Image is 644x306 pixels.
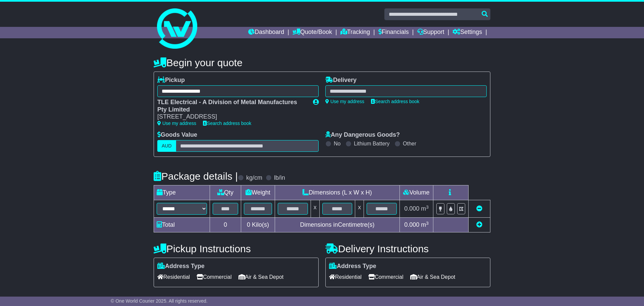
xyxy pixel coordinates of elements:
[157,99,306,113] div: TLE Electrical - A Division of Metal Manufactures Pty Limited
[241,185,275,200] td: Weight
[476,205,482,212] a: Remove this item
[410,272,455,282] span: Air & Sea Depot
[210,218,241,232] td: 0
[157,272,190,282] span: Residential
[157,113,306,121] div: [STREET_ADDRESS]
[241,218,275,232] td: Kilo(s)
[248,27,284,38] a: Dashboard
[421,205,429,212] span: m
[157,140,176,152] label: AUD
[334,140,340,147] label: No
[197,272,231,282] span: Commercial
[340,27,370,38] a: Tracking
[210,185,241,200] td: Qty
[371,99,419,104] a: Search address book
[154,218,210,232] td: Total
[203,121,251,126] a: Search address book
[476,221,482,228] a: Add new item
[355,200,364,218] td: x
[154,57,490,68] h4: Begin your quote
[325,243,490,254] h4: Delivery Instructions
[157,77,185,84] label: Pickup
[238,272,284,282] span: Air & Sea Depot
[452,27,482,38] a: Settings
[154,171,238,182] h4: Package details |
[421,221,429,228] span: m
[157,131,197,139] label: Goods Value
[154,185,210,200] td: Type
[154,243,319,254] h4: Pickup Instructions
[426,221,429,226] sup: 3
[157,121,196,126] a: Use my address
[274,174,285,182] label: lb/in
[311,200,319,218] td: x
[417,27,444,38] a: Support
[292,27,332,38] a: Quote/Book
[325,131,400,139] label: Any Dangerous Goods?
[426,205,429,210] sup: 3
[329,272,362,282] span: Residential
[157,263,205,270] label: Address Type
[399,185,433,200] td: Volume
[275,185,399,200] td: Dimensions (L x W x H)
[247,221,250,228] span: 0
[111,298,208,304] span: © One World Courier 2025. All rights reserved.
[404,205,419,212] span: 0.000
[329,263,376,270] label: Address Type
[325,99,364,104] a: Use my address
[275,218,399,232] td: Dimensions in Centimetre(s)
[378,27,409,38] a: Financials
[325,77,357,84] label: Delivery
[354,140,390,147] label: Lithium Battery
[404,221,419,228] span: 0.000
[246,174,262,182] label: kg/cm
[368,272,403,282] span: Commercial
[403,140,416,147] label: Other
